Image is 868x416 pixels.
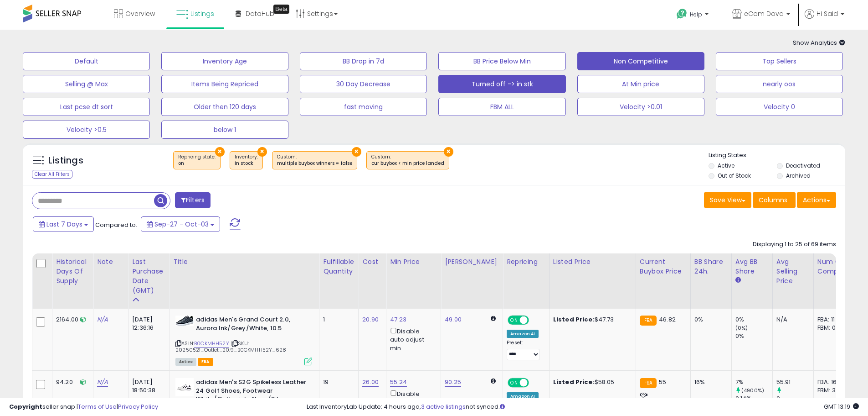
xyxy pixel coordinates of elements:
div: Current Buybox Price [640,257,687,276]
span: ON [508,316,520,324]
span: Custom: [371,153,444,167]
i: Get Help [676,8,688,20]
button: FBM ALL [438,98,565,116]
div: Displaying 1 to 25 of 69 items [753,240,836,249]
label: Deactivated [786,162,820,169]
div: $47.73 [553,316,629,324]
button: Last pcse dt sort [23,98,150,116]
span: Sep-27 - Oct-03 [154,220,209,229]
button: Sep-27 - Oct-03 [141,216,220,232]
span: Help [690,11,702,18]
div: ASIN: [175,316,312,364]
div: Disable auto adjust min [390,389,434,415]
a: N/A [97,315,108,324]
button: fast moving [300,98,427,116]
div: multiple buybox winners = false [277,160,352,167]
button: × [444,147,453,157]
span: All listings currently available for purchase on Amazon [175,358,196,366]
div: Clear All Filters [32,170,72,179]
span: Columns [759,195,787,205]
button: Turned off -> in stk [438,75,565,93]
button: Inventory Age [161,52,288,70]
div: Title [173,257,315,267]
small: (0%) [735,324,748,332]
div: in stock [235,160,258,167]
span: FBA [198,358,213,366]
div: 0% [735,316,772,324]
span: 2025-10-11 13:19 GMT [824,402,859,411]
div: seller snap | | [9,403,158,411]
div: Repricing [507,257,545,267]
a: N/A [97,378,108,387]
button: Items Being Repriced [161,75,288,93]
span: Listings [190,9,214,18]
div: Last InventoryLab Update: 4 hours ago, not synced. [307,403,859,411]
div: [PERSON_NAME] [445,257,499,267]
div: Historical Days Of Supply [56,257,89,286]
a: 20.90 [362,315,379,324]
button: At Min price [577,75,704,93]
div: BB Share 24h. [694,257,728,276]
div: 2164.00 [56,316,86,324]
small: FBA [640,316,657,326]
div: FBA: 11 [817,316,847,324]
a: 26.00 [362,378,379,387]
div: [DATE] 12:36:16 [132,316,162,332]
a: Hi Said [805,9,844,30]
a: Terms of Use [78,402,117,411]
button: × [215,147,225,157]
div: 0% [735,332,772,340]
button: nearly oos [716,75,843,93]
div: Amazon AI [507,330,539,338]
button: Velocity 0 [716,98,843,116]
div: Avg BB Share [735,257,769,276]
span: DataHub [246,9,274,18]
button: below 1 [161,121,288,139]
div: Listed Price [553,257,632,267]
div: Min Price [390,257,437,267]
button: Last 7 Days [33,216,94,232]
h5: Listings [48,154,83,167]
div: Cost [362,257,382,267]
button: Non Competitive [577,52,704,70]
span: 55 [659,378,666,386]
div: 94.20 [56,378,86,386]
div: Num of Comp. [817,257,851,276]
div: Disable auto adjust min [390,326,434,353]
span: Show Analytics [793,38,845,47]
button: Actions [797,192,836,208]
button: × [257,147,267,157]
button: BB Price Below Min [438,52,565,70]
div: Last Purchase Date (GMT) [132,257,165,295]
div: Avg Selling Price [776,257,810,286]
b: adidas Men's Grand Court 2.0, Aurora Ink/Grey/White, 10.5 [196,316,307,335]
span: Compared to: [95,221,137,229]
button: Save View [704,192,751,208]
div: on [178,160,216,167]
button: × [352,147,361,157]
div: 55.91 [776,378,813,386]
span: Inventory : [235,153,258,167]
div: [DATE] 18:50:38 [132,378,162,395]
button: Filters [175,192,211,208]
label: Out of Stock [718,172,751,179]
div: 0% [694,316,724,324]
p: Listing States: [709,151,845,160]
div: 7% [735,378,772,386]
div: FBA: 16 [817,378,847,386]
label: Active [718,162,734,169]
button: Selling @ Max [23,75,150,93]
div: FBM: 0 [817,324,847,332]
button: Columns [753,192,796,208]
span: OFF [528,379,542,387]
button: BB Drop in 7d [300,52,427,70]
b: Listed Price: [553,378,595,386]
button: Default [23,52,150,70]
small: FBA [640,378,657,388]
span: Hi Said [817,9,838,18]
div: Fulfillable Quantity [323,257,354,276]
div: Preset: [507,340,542,360]
a: 3 active listings [421,402,466,411]
small: (4900%) [741,387,764,394]
span: Repricing state : [178,153,216,167]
